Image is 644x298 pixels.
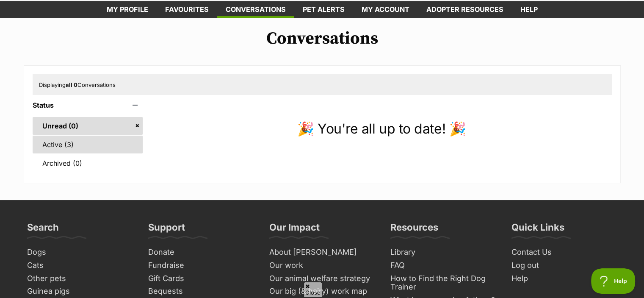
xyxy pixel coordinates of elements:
[33,101,143,109] header: Status
[151,119,611,139] p: 🎉 You're all up to date! 🎉
[387,272,500,294] a: How to Find the Right Dog Trainer
[98,1,157,18] a: My profile
[33,136,143,153] a: Active (3)
[512,1,546,18] a: Help
[145,285,257,298] a: Bequests
[217,1,294,18] a: conversations
[148,221,185,238] h3: Support
[24,272,136,285] a: Other pets
[511,221,564,238] h3: Quick Links
[145,272,257,285] a: Gift Cards
[266,272,379,285] a: Our animal welfare strategy
[157,1,217,18] a: Favourites
[387,246,500,259] a: Library
[27,221,59,238] h3: Search
[418,1,512,18] a: Adopter resources
[24,246,136,259] a: Dogs
[508,246,621,259] a: Contact Us
[24,285,136,298] a: Guinea pigs
[145,259,257,272] a: Fundraise
[508,272,621,285] a: Help
[304,282,322,297] span: Close
[66,81,77,88] strong: all 0
[266,259,379,272] a: Our work
[508,259,621,272] a: Log out
[33,154,143,172] a: Archived (0)
[266,285,379,298] a: Our big (& hairy) work map
[390,221,438,238] h3: Resources
[145,246,257,259] a: Donate
[294,1,353,18] a: Pet alerts
[24,259,136,272] a: Cats
[33,117,143,135] a: Unread (0)
[591,268,636,294] iframe: Help Scout Beacon - Open
[39,81,116,88] span: Displaying Conversations
[353,1,418,18] a: My account
[266,246,379,259] a: About [PERSON_NAME]
[269,221,320,238] h3: Our Impact
[387,259,500,272] a: FAQ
